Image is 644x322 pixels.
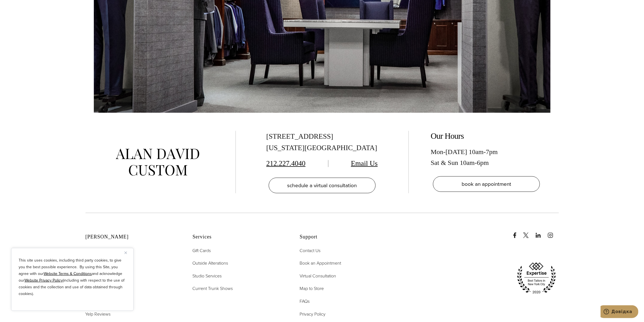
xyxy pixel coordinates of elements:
[433,176,540,192] a: book an appointment
[193,272,222,280] a: Studio Services
[300,260,341,267] a: Book an Appointment
[85,247,103,254] span: About Us
[193,234,286,240] h2: Services
[514,260,559,296] img: expertise, best tailors in new york city 2020
[512,227,522,238] a: Facebook
[116,149,199,176] img: alan david custom
[266,131,378,154] div: [STREET_ADDRESS] [US_STATE][GEOGRAPHIC_DATA]
[25,277,63,283] a: Website Privacy Policy
[431,131,542,141] h2: Our Hours
[85,234,179,240] h2: [PERSON_NAME]
[431,147,542,168] div: Mon-[DATE] 10am-7pm Sat & Sun 10am-6pm
[193,247,211,254] a: Gift Cards
[300,234,393,240] h2: Support
[351,159,378,167] a: Email Us
[193,260,228,266] span: Outside Alterations
[300,273,336,279] span: Virtual Consultation
[44,271,92,277] a: Website Terms & Conditions
[193,273,222,279] span: Studio Services
[462,180,511,188] span: book an appointment
[300,311,326,317] span: Privacy Policy
[535,227,547,238] a: linkedin
[193,247,211,254] span: Gift Cards
[287,181,357,189] span: schedule a virtual consultation
[266,159,306,167] a: 212.227.4040
[300,247,321,254] span: Contact Us
[124,249,131,256] button: Close
[300,272,336,280] a: Virtual Consultation
[300,260,341,266] span: Book an Appointment
[85,247,103,254] a: About Us
[300,285,324,292] a: Map to Store
[193,260,228,267] a: Outside Alterations
[300,285,324,292] span: Map to Store
[85,311,111,317] span: Yelp Reviews
[300,298,310,305] a: FAQs
[124,252,127,254] img: Close
[193,285,233,292] span: Current Trunk Shows
[300,298,310,304] span: FAQs
[269,178,376,193] a: schedule a virtual consultation
[300,311,326,318] a: Privacy Policy
[300,247,321,254] a: Contact Us
[85,311,111,318] a: Yelp Reviews
[19,257,126,297] p: This site uses cookies, including third party cookies, to give you the best possible experience. ...
[523,227,534,238] a: x/twitter
[548,227,559,238] a: instagram
[193,247,286,292] nav: Services Footer Nav
[193,285,233,292] a: Current Trunk Shows
[601,305,638,319] iframe: Відкрити віджет, в якому ви зможете звернутися до одного з наших агентів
